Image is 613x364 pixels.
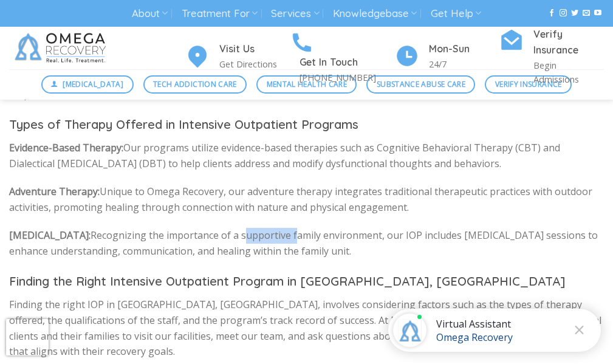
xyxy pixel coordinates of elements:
h4: Mon-Sun [429,41,499,57]
a: [MEDICAL_DATA] [41,75,134,94]
p: Recognizing the importance of a supportive family environment, our IOP includes [MEDICAL_DATA] se... [9,228,604,259]
a: Get In Touch [PHONE_NUMBER] [290,29,394,84]
h3: Finding the Right Intensive Outpatient Program in [GEOGRAPHIC_DATA], [GEOGRAPHIC_DATA] [9,272,604,291]
h4: Verify Insurance [533,27,604,58]
p: Finding the right IOP in [GEOGRAPHIC_DATA], [GEOGRAPHIC_DATA], involves considering factors such ... [9,297,604,359]
span: Tech Addiction Care [153,78,237,90]
strong: Evidence-Based Therapy: [9,141,123,154]
strong: Adventure Therapy: [9,185,100,198]
span: [MEDICAL_DATA] [63,78,123,90]
a: Treatment For [182,2,258,25]
h3: Types of Therapy Offered in Intensive Outpatient Programs [9,115,604,134]
p: Unique to Omega Recovery, our adventure therapy integrates traditional therapeutic practices with... [9,184,604,215]
h4: Get In Touch [300,55,394,70]
a: Follow on Twitter [571,9,578,18]
img: Omega Recovery [9,27,115,69]
a: Services [271,2,319,25]
p: Begin Admissions [533,58,604,86]
a: Send us an email [583,9,590,18]
iframe: reCAPTCHA [6,319,49,355]
a: Get Help [431,2,481,25]
strong: [MEDICAL_DATA]: [9,228,91,242]
p: Get Directions [219,57,290,71]
a: Follow on Facebook [548,9,555,18]
p: Our programs utilize evidence-based therapies such as Cognitive Behavioral Therapy (CBT) and Dial... [9,140,604,171]
h4: Visit Us [219,41,290,57]
a: Visit Us Get Directions [185,41,290,71]
a: Knowledgebase [333,2,417,25]
a: Verify Insurance Begin Admissions [499,27,604,86]
a: Tech Addiction Care [143,75,247,94]
a: Follow on Instagram [560,9,567,18]
a: About [132,2,168,25]
p: 24/7 [429,57,499,71]
a: Follow on YouTube [594,9,601,18]
p: [PHONE_NUMBER] [300,70,394,84]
